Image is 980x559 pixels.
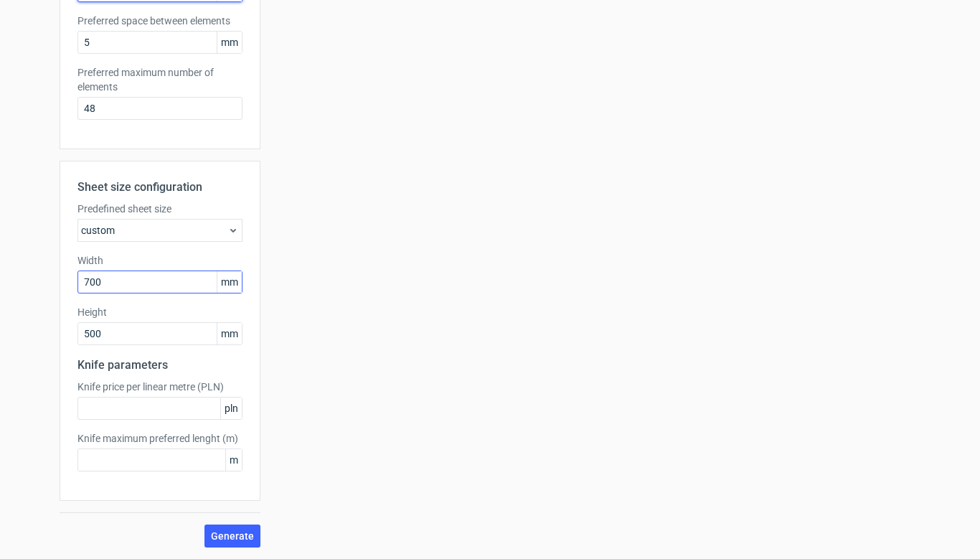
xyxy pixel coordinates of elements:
[77,253,242,268] label: Width
[77,202,242,216] label: Predefined sheet size
[204,525,260,548] button: Generate
[77,219,242,242] div: custom
[77,14,242,28] label: Preferred space between elements
[217,32,242,53] span: mm
[77,322,242,345] input: custom
[77,305,242,319] label: Height
[225,449,242,471] span: m
[217,323,242,344] span: mm
[77,65,242,94] label: Preferred maximum number of elements
[217,271,242,293] span: mm
[77,179,242,196] h2: Sheet size configuration
[77,271,242,293] input: custom
[77,380,242,394] label: Knife price per linear metre (PLN)
[220,398,242,419] span: pln
[77,431,242,446] label: Knife maximum preferred lenght (m)
[77,357,242,374] h2: Knife parameters
[211,531,254,541] span: Generate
